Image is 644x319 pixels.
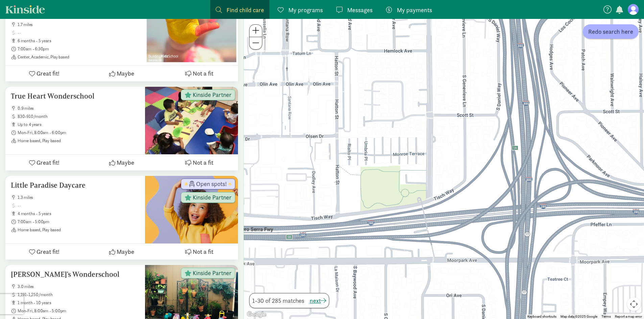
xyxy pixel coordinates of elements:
button: Not a fit [161,65,238,81]
button: Maybe [83,65,160,81]
span: Redo search here [588,27,633,36]
span: Home based, Play based [18,138,140,143]
span: 7:00am - 5:00pm [18,219,140,224]
span: 1 month - 10 years [18,300,140,305]
span: Map data ©2025 Google [560,315,597,318]
span: Mon-Fri, 8:00am - 6:00pm [18,130,140,135]
button: Redo search here [583,24,639,39]
span: Maybe [117,158,134,167]
button: Not a fit [161,155,238,170]
h5: [PERSON_NAME]'s Wonderschool [11,270,140,278]
span: Not a fit [193,69,213,78]
span: Mon-Fri, 8:00am - 5:00pm [18,308,140,314]
button: Not a fit [161,244,238,260]
span: 1.7 miles [18,22,140,27]
span: Find child care [226,5,264,15]
img: Google [245,310,268,319]
span: Maybe [117,247,134,256]
span: Great fit! [37,158,59,167]
span: My programs [288,5,323,15]
a: Terms [601,315,611,318]
button: Maybe [83,155,160,170]
a: Report a map error [615,315,642,318]
button: Maybe [83,244,160,260]
span: 1-30 of 285 matches [252,296,304,305]
h5: True Heart Wonderschool [11,92,140,100]
span: Center, Academic, Play based [18,54,140,60]
span: Maybe [117,69,134,78]
span: Messages [347,5,373,15]
button: Map camera controls [627,297,641,311]
button: Keyboard shortcuts [527,314,556,319]
button: Great fit! [5,155,83,170]
button: Great fit! [5,65,83,81]
span: Kinside Partner [193,194,232,201]
span: up to 4 years [18,122,140,127]
button: next [310,296,326,305]
button: Great fit! [5,244,83,260]
span: Great fit! [37,69,59,78]
span: Open spots! [196,181,227,187]
span: Not a fit [193,158,213,167]
span: 1,191-1,250/month [18,292,140,297]
span: 4 months - 5 years [18,211,140,216]
span: Home based, Play based [18,227,140,233]
a: Open this area in Google Maps (opens a new window) [245,310,268,319]
span: 1.3 miles [18,195,140,200]
span: My payments [397,5,432,15]
span: 3.0 miles [18,284,140,289]
h5: Little Paradise Daycare [11,181,140,189]
span: 7:00am - 6:30pm [18,46,140,52]
span: Great fit! [37,247,59,256]
span: Kinside Partner [193,92,232,98]
span: Not a fit [193,247,213,256]
span: 830-910/month [18,114,140,119]
span: Kinside Partner [193,270,232,276]
span: 0.9 miles [18,106,140,111]
a: Kinside [5,5,45,14]
span: 6 months - 5 years [18,38,140,44]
